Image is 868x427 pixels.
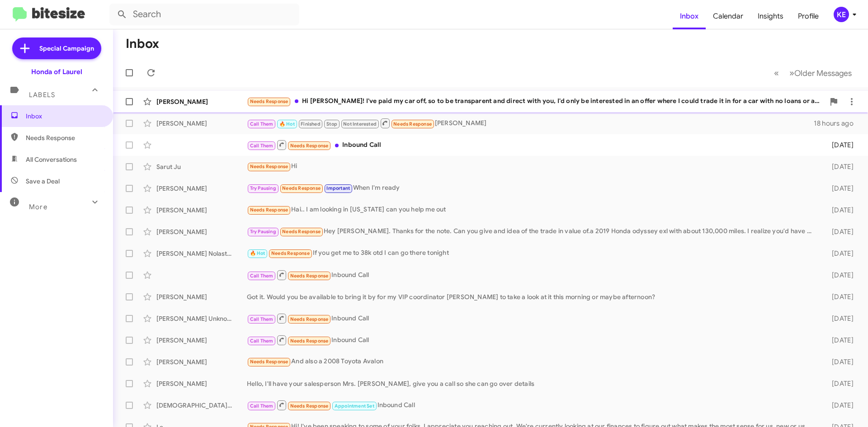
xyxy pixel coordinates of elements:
[301,121,321,127] span: Finished
[156,357,247,366] div: [PERSON_NAME]
[156,227,247,236] div: [PERSON_NAME]
[817,141,861,150] div: [DATE]
[774,67,779,79] span: «
[250,207,288,213] span: Needs Response
[250,273,274,279] span: Call Them
[250,121,274,127] span: Call Them
[156,184,247,193] div: [PERSON_NAME]
[393,121,432,127] span: Needs Response
[826,7,858,22] button: KE
[156,336,247,345] div: [PERSON_NAME]
[156,119,247,128] div: [PERSON_NAME]
[290,273,329,279] span: Needs Response
[156,314,247,323] div: [PERSON_NAME] Unknown
[817,292,861,301] div: [DATE]
[706,3,750,29] a: Calendar
[817,314,861,323] div: [DATE]
[817,162,861,171] div: [DATE]
[817,357,861,366] div: [DATE]
[156,292,247,301] div: [PERSON_NAME]
[290,143,329,149] span: Needs Response
[282,229,321,235] span: Needs Response
[247,183,817,193] div: When I'm ready
[250,403,274,409] span: Call Them
[250,316,274,322] span: Call Them
[126,37,159,51] h1: Inbox
[817,271,861,280] div: [DATE]
[156,97,247,106] div: [PERSON_NAME]
[290,338,329,344] span: Needs Response
[156,249,247,258] div: [PERSON_NAME] Nolastname121203014
[156,162,247,171] div: Sarut Ju
[247,379,817,388] div: Hello, I'll have your salesperson Mrs. [PERSON_NAME], give you a call so she can go over details
[156,379,247,388] div: [PERSON_NAME]
[31,67,82,76] div: Honda of Laurel
[817,249,861,258] div: [DATE]
[326,121,337,127] span: Stop
[247,357,817,367] div: And also a 2008 Toyota Avalon
[26,133,103,142] span: Needs Response
[247,117,814,129] div: [PERSON_NAME]
[29,203,47,211] span: More
[817,336,861,345] div: [DATE]
[271,250,310,256] span: Needs Response
[290,316,329,322] span: Needs Response
[26,112,103,121] span: Inbox
[673,3,706,29] a: Inbox
[247,226,817,237] div: Hey [PERSON_NAME]. Thanks for the note. Can you give and idea of the trade in value of.a 2019 Hon...
[109,4,299,25] input: Search
[834,7,849,22] div: KE
[279,121,295,127] span: 🔥 Hot
[326,185,350,191] span: Important
[247,139,817,150] div: Inbound Call
[247,269,817,281] div: Inbound Call
[335,403,374,409] span: Appointment Set
[247,399,817,411] div: Inbound Call
[769,64,784,82] button: Previous
[769,64,857,82] nav: Page navigation example
[817,227,861,236] div: [DATE]
[12,38,101,59] a: Special Campaign
[156,206,247,215] div: [PERSON_NAME]
[247,161,817,172] div: Hi
[750,3,791,29] a: Insights
[247,248,817,258] div: If you get me to 38k otd I can go there tonight
[247,205,817,215] div: Hai.. I am looking in [US_STATE] can you help me out
[250,164,288,169] span: Needs Response
[817,401,861,410] div: [DATE]
[247,334,817,346] div: Inbound Call
[817,184,861,193] div: [DATE]
[817,206,861,215] div: [DATE]
[250,143,274,149] span: Call Them
[250,99,288,104] span: Needs Response
[247,96,825,107] div: Hi [PERSON_NAME]! I've paid my car off, so to be transparent and direct with you, I'd only be int...
[250,229,276,235] span: Try Pausing
[282,185,321,191] span: Needs Response
[250,185,276,191] span: Try Pausing
[794,68,852,78] span: Older Messages
[791,3,826,29] a: Profile
[343,121,377,127] span: Not Interested
[247,292,817,301] div: Got it. Would you be available to bring it by for my VIP coordinator [PERSON_NAME] to take a look...
[250,359,288,365] span: Needs Response
[817,379,861,388] div: [DATE]
[784,64,857,82] button: Next
[26,155,77,164] span: All Conversations
[789,67,794,79] span: »
[250,250,265,256] span: 🔥 Hot
[290,403,329,409] span: Needs Response
[26,177,60,186] span: Save a Deal
[156,401,247,410] div: [DEMOGRAPHIC_DATA][PERSON_NAME]
[39,44,94,53] span: Special Campaign
[247,313,817,324] div: Inbound Call
[250,338,274,344] span: Call Them
[814,119,861,128] div: 18 hours ago
[29,91,55,99] span: Labels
